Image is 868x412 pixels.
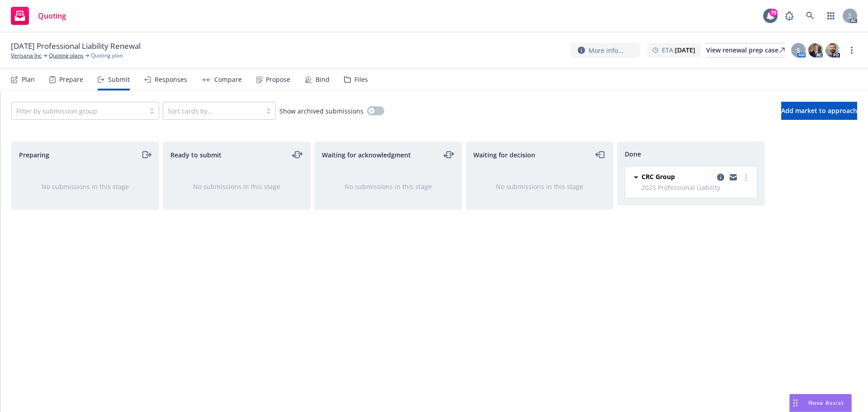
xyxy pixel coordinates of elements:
span: Quoting [38,12,66,19]
a: moveLeft [595,149,606,160]
div: View renewal prep case [706,43,785,57]
a: Verisana Inc [11,52,42,60]
span: CRC Group [642,172,675,181]
div: Propose [266,76,290,83]
button: Add market to approach [781,102,857,120]
span: Ready to submit [170,150,222,160]
div: Submit [108,76,130,83]
span: Waiting for decision [473,150,535,160]
button: Nova Assist [789,394,852,412]
div: 70 [769,9,778,17]
span: ETA : [662,45,695,55]
span: Add market to approach [781,106,857,115]
img: photo [826,43,840,57]
div: Drag to move [790,394,801,412]
div: No submissions in this stage [26,182,144,191]
a: Switch app [822,7,840,25]
div: Bind [316,76,330,83]
a: more [741,172,751,183]
span: Waiting for acknowledgment [322,150,411,160]
span: Done [625,149,641,159]
div: No submissions in this stage [329,182,447,191]
a: moveRight [141,149,151,160]
span: S [797,46,800,55]
a: moveLeftRight [292,149,303,160]
div: Prepare [59,76,83,83]
a: Report a Bug [780,7,798,25]
img: photo [808,43,823,57]
span: Preparing [19,150,49,160]
a: Quoting [7,3,70,28]
a: more [846,45,857,56]
a: copy logging email [715,172,726,183]
a: copy logging email [728,172,739,183]
div: Plan [22,76,35,83]
div: Compare [214,76,242,83]
a: moveLeftRight [443,149,454,160]
span: 2025 Professional Liability [642,183,751,192]
span: More info... [589,46,623,55]
span: Show archived submissions [279,106,363,116]
div: Files [354,76,368,83]
div: No submissions in this stage [178,182,296,191]
span: Nova Assist [808,399,844,407]
a: View renewal prep case [706,43,785,57]
strong: [DATE] [675,46,695,54]
span: Quoting plan [91,52,123,60]
a: Quoting plans [49,52,84,60]
span: [DATE] Professional Liability Renewal [11,41,141,52]
button: More info... [571,43,640,58]
div: Responses [155,76,187,83]
div: No submissions in this stage [481,182,599,191]
a: Search [801,7,819,25]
